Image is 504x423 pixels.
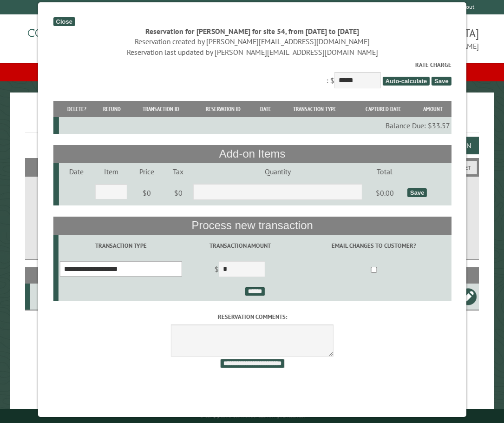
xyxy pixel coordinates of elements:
[382,77,430,86] span: Auto-calculate
[59,241,182,250] label: Transaction Type
[25,158,479,176] h2: Filters
[94,163,129,180] td: Item
[164,163,192,180] td: Tax
[53,217,451,234] th: Process new transaction
[432,77,451,86] span: Save
[53,26,451,36] div: Reservation for [PERSON_NAME] for site 54, from [DATE] to [DATE]
[277,101,352,117] th: Transaction Type
[192,101,254,117] th: Reservation ID
[183,257,296,283] td: $
[184,241,295,250] label: Transaction Amount
[298,241,450,250] label: Email changes to customer?
[53,60,451,91] div: : $
[200,413,305,419] small: © Campground Commander LLC. All rights reserved.
[254,101,277,117] th: Date
[53,36,451,46] div: Reservation created by [PERSON_NAME][EMAIL_ADDRESS][DOMAIN_NAME]
[363,180,406,206] td: $0.00
[59,117,451,134] td: Balance Due: $33.57
[53,312,451,321] label: Reservation comments:
[59,101,95,117] th: Delete?
[129,163,164,180] td: Price
[59,163,94,180] td: Date
[363,163,406,180] td: Total
[407,188,426,197] div: Save
[164,180,192,206] td: $0
[30,267,56,284] th: Site
[95,101,129,117] th: Refund
[33,292,55,301] div: 54
[25,18,141,54] img: Campground Commander
[129,180,164,206] td: $0
[414,101,451,117] th: Amount
[53,145,451,163] th: Add-on Items
[53,17,75,26] div: Close
[128,101,192,117] th: Transaction ID
[352,101,414,117] th: Captured Date
[25,107,479,133] h1: Reservations
[191,163,363,180] td: Quantity
[53,47,451,57] div: Reservation last updated by [PERSON_NAME][EMAIL_ADDRESS][DOMAIN_NAME]
[53,60,451,69] label: Rate Charge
